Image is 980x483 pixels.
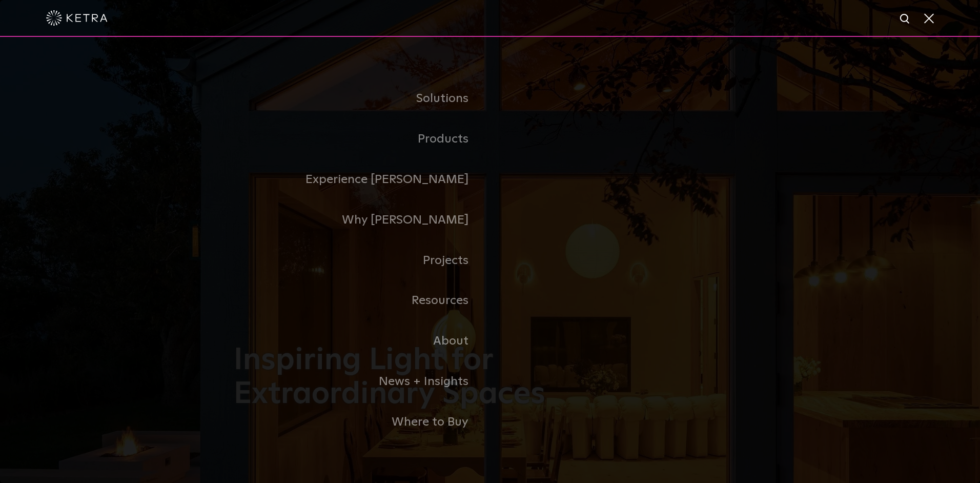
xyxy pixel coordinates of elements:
[234,321,490,361] a: About
[234,78,490,119] a: Solutions
[899,13,912,26] img: search icon
[234,240,490,281] a: Projects
[234,402,490,442] a: Where to Buy
[234,200,490,240] a: Why [PERSON_NAME]
[234,361,490,402] a: News + Insights
[234,159,490,200] a: Experience [PERSON_NAME]
[234,119,490,159] a: Products
[234,78,746,442] div: Navigation Menu
[234,280,490,321] a: Resources
[46,10,108,26] img: ketra-logo-2019-white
